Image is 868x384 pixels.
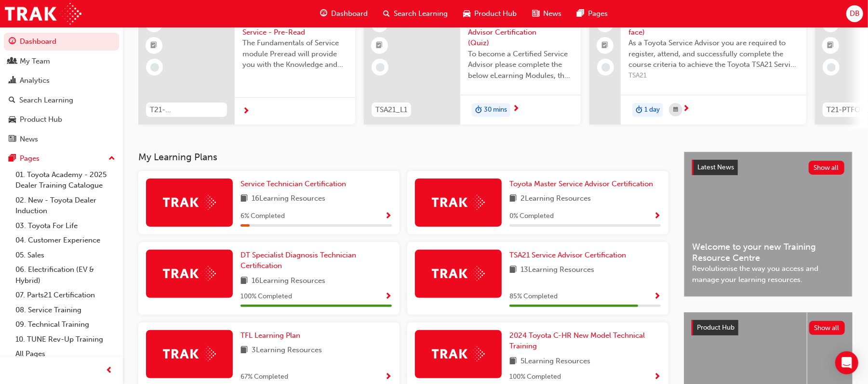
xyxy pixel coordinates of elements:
span: book-icon [240,275,248,287]
a: Product Hub [4,111,119,128]
span: pages-icon [577,8,584,20]
button: Show Progress [385,291,392,303]
a: Service Technician Certification [240,179,350,190]
a: 0T21-STFOS_PRE_READST Fundamentals of Service - Pre-ReadThe Fundamentals of Service module Prerea... [138,8,355,125]
span: Latest News [697,163,734,171]
span: TSA21 [628,70,799,81]
a: pages-iconPages [569,4,615,24]
span: chart-icon [9,77,16,85]
span: booktick-icon [376,39,383,52]
span: Show Progress [385,293,392,301]
span: Revolutionise the way you access and manage your learning resources. [692,263,844,285]
span: next-icon [242,107,250,116]
span: Product Hub [697,323,734,332]
span: pages-icon [9,154,16,163]
span: 3 Learning Resources [252,345,322,357]
button: Show Progress [654,210,661,222]
span: T21-STFOS_PRE_READ [150,104,223,115]
span: 6 % Completed [240,211,285,222]
div: Open Intercom Messenger [835,351,858,374]
span: book-icon [509,193,517,205]
a: 01. Toyota Academy - 2025 Dealer Training Catalogue [12,167,119,193]
a: My Team [4,52,119,70]
span: TSA21 Service Advisor Certification [509,251,626,259]
button: Pages [4,150,119,167]
span: prev-icon [106,365,113,377]
span: 1 day [644,104,660,115]
span: car-icon [9,115,16,124]
a: guage-iconDashboard [312,4,375,24]
span: Welcome to your new Training Resource Centre [692,242,844,263]
span: up-icon [108,153,115,165]
a: Toyota Master Service Advisor Certification [509,179,657,190]
a: 05. Sales [12,248,119,263]
a: News [4,130,119,148]
span: next-icon [682,105,690,114]
span: duration-icon [636,104,642,116]
div: Product Hub [20,114,62,125]
a: TFL Learning Plan [240,330,304,341]
img: Trak [432,195,485,210]
span: 5 Learning Resources [521,356,590,368]
span: TFL Learning Plan [240,331,300,340]
span: 2024 Toyota C-HR New Model Technical Training [509,331,645,351]
div: Search Learning [19,95,73,106]
span: news-icon [9,135,16,144]
span: news-icon [532,8,539,20]
button: Show Progress [385,210,392,222]
span: The Fundamentals of Service module Preread will provide you with the Knowledge and Understanding ... [242,38,347,70]
button: DB [846,5,863,22]
a: news-iconNews [524,4,569,24]
span: booktick-icon [602,39,609,52]
span: Toyota Master Service Advisor Certification [509,179,653,188]
span: 100 % Completed [509,371,561,383]
span: booktick-icon [828,39,834,52]
span: Search Learning [394,8,448,19]
a: 09. Technical Training [12,317,119,332]
button: Show Progress [385,371,392,383]
a: search-iconSearch Learning [375,4,455,24]
span: TSA21_L1 [375,104,407,115]
img: Trak [5,3,81,25]
button: Show all [809,321,845,335]
span: News [543,8,561,19]
img: Trak [163,195,216,210]
span: learningRecordVerb_NONE-icon [376,63,385,72]
a: TSA21 Service Advisor Certification [509,250,630,261]
a: 0TSA21_L1TSA21_L1 Service Advisor Certification (Quiz)To become a Certified Service Advisor pleas... [364,8,581,125]
div: My Team [20,56,50,67]
a: 2024 Toyota C-HR New Model Technical Training [509,330,661,352]
h3: My Learning Plans [138,152,668,163]
span: book-icon [240,193,248,205]
a: 10. TUNE Rev-Up Training [12,332,119,347]
span: TSA21_L1 Service Advisor Certification (Quiz) [468,16,573,49]
span: 0 % Completed [509,211,554,222]
span: 2 Learning Resources [521,193,591,205]
span: As a Toyota Service Advisor you are required to register, attend, and successfully complete the c... [628,38,799,70]
a: 04. Customer Experience [12,233,119,248]
span: Pages [588,8,608,19]
span: Show Progress [654,293,661,301]
span: DT Specialist Diagnosis Technician Certification [240,251,356,270]
span: 30 mins [484,104,507,115]
a: Product HubShow all [692,320,845,335]
span: search-icon [383,8,390,20]
span: Product Hub [474,8,517,19]
span: learningRecordVerb_NONE-icon [150,63,159,72]
span: guage-icon [9,38,16,46]
button: Show all [809,161,845,175]
a: 08. Service Training [12,303,119,318]
a: 07. Parts21 Certification [12,288,119,303]
span: 67 % Completed [240,371,288,383]
button: Show Progress [654,291,661,303]
span: search-icon [9,96,15,105]
a: All Pages [12,346,119,361]
img: Trak [163,266,216,281]
a: Dashboard [4,33,119,51]
span: people-icon [9,57,16,66]
span: 16 Learning Resources [252,193,325,205]
a: Search Learning [4,91,119,109]
a: DT Specialist Diagnosis Technician Certification [240,250,392,271]
span: Service Technician Certification [240,179,346,188]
